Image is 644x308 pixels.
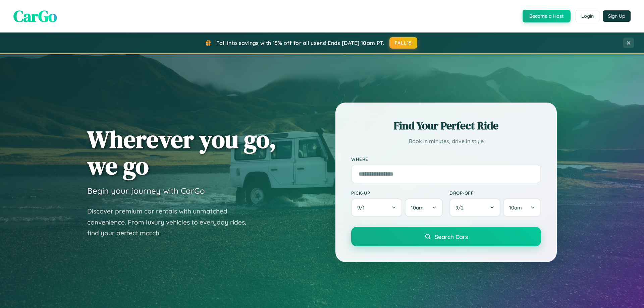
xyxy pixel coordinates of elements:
[405,198,443,217] button: 10am
[523,10,571,22] button: Become a Host
[357,204,368,211] span: 9 / 1
[455,204,467,211] span: 9 / 2
[435,233,468,240] span: Search Cars
[87,126,276,179] h1: Wherever you go, we go
[449,198,500,217] button: 9/2
[509,204,522,211] span: 10am
[87,186,205,196] h3: Begin your journey with CarGo
[503,198,541,217] button: 10am
[13,5,57,27] span: CarGo
[351,136,541,146] p: Book in minutes, drive in style
[449,190,541,196] label: Drop-off
[351,118,541,133] h2: Find Your Perfect Ride
[351,227,541,246] button: Search Cars
[351,198,402,217] button: 9/1
[603,10,631,22] button: Sign Up
[216,40,384,46] span: Fall into savings with 15% off for all users! Ends [DATE] 10am PT.
[87,206,255,239] p: Discover premium car rentals with unmatched convenience. From luxury vehicles to everyday rides, ...
[411,204,424,211] span: 10am
[351,190,443,196] label: Pick-up
[576,10,599,22] button: Login
[389,37,418,49] button: FALL15
[351,156,541,162] label: Where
